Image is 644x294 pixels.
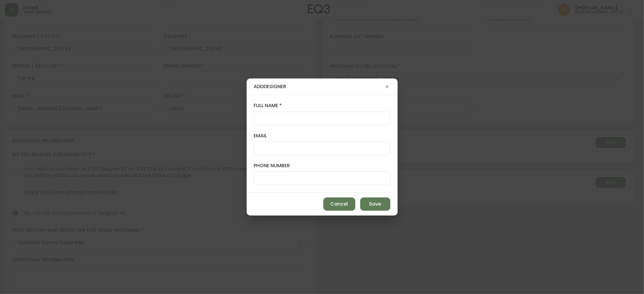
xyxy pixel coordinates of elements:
button: Save [360,197,390,211]
h4: Add Designer [254,83,287,90]
span: Save [369,201,381,207]
label: email [254,133,390,139]
label: full name [254,102,390,109]
label: phone number [254,162,390,169]
span: Cancel [331,201,348,207]
button: Cancel [323,197,355,211]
